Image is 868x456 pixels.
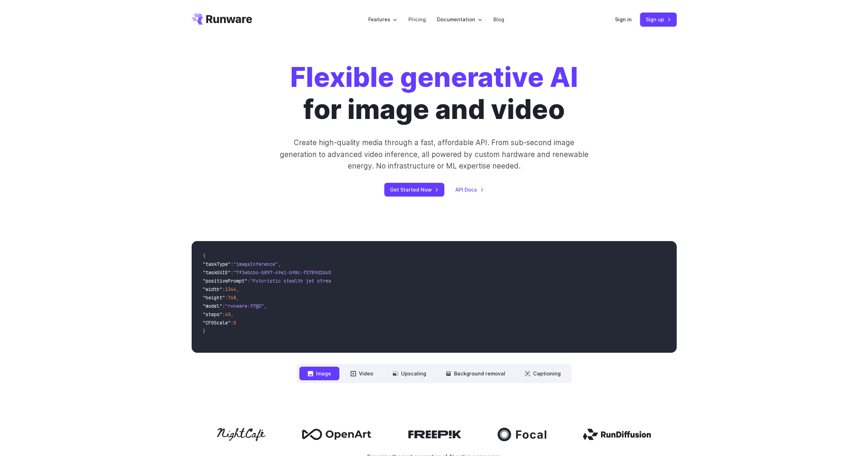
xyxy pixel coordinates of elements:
[203,303,222,309] span: "model"
[290,61,578,126] h1: for image and video
[231,311,233,317] span: ,
[437,15,482,23] label: Documentation
[222,303,225,309] span: :
[233,320,236,326] span: 5
[203,311,222,317] span: "steps"
[192,14,252,25] a: Go to /
[203,269,231,276] span: "taskUUID"
[231,320,233,326] span: :
[225,303,264,309] span: "runware:97@2"
[299,367,339,380] button: Image
[264,303,267,309] span: ,
[225,294,228,301] span: :
[279,137,589,172] p: Create high-quality media through a fast, affordable API. From sub-second image generation to adv...
[203,253,206,259] span: {
[222,286,225,292] span: :
[437,367,514,380] button: Background removal
[290,61,578,94] strong: Flexible generative AI
[203,320,231,326] span: "CFGScale"
[408,15,426,23] a: Pricing
[203,261,231,267] span: "taskType"
[384,183,444,196] a: Get Started Now
[342,367,382,380] button: Video
[231,269,233,276] span: :
[640,13,677,26] a: Sign up
[225,311,231,317] span: 40
[222,311,225,317] span: :
[384,367,435,380] button: Upscaling
[516,367,569,380] button: Captioning
[278,261,281,267] span: ,
[203,294,225,301] span: "height"
[203,328,206,334] span: }
[236,294,239,301] span: ,
[228,294,236,301] span: 768
[493,15,504,23] a: Blog
[250,278,504,284] span: "Futuristic stealth jet streaking through a neon-lit cityscape with glowing purple exhaust"
[236,286,239,292] span: ,
[247,278,250,284] span: :
[368,15,397,23] label: Features
[455,186,484,194] a: API Docs
[203,286,222,292] span: "width"
[231,261,233,267] span: :
[233,269,339,276] span: "7f3ebcb6-b897-49e1-b98c-f5789d2d40d7"
[233,261,278,267] span: "imageInference"
[203,278,247,284] span: "positivePrompt"
[225,286,236,292] span: 1344
[615,15,632,23] a: Sign in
